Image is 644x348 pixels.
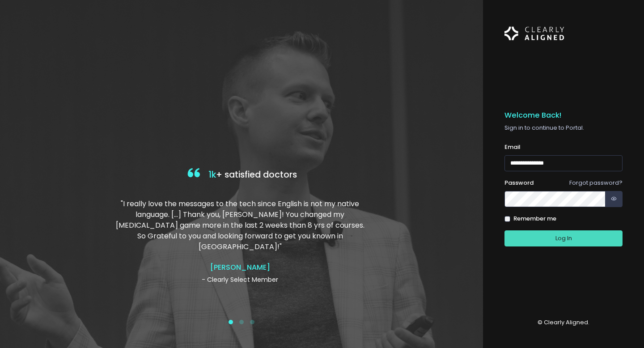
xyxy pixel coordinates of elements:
[115,275,364,284] p: - Clearly Select Member
[115,199,364,252] p: "I really love the messages to the tech since English is not my native language. […] Thank you, [...
[569,178,623,187] a: Forgot password?
[504,111,623,120] h5: Welcome Back!
[504,143,521,152] label: Email
[504,178,534,187] label: Password
[504,21,564,46] img: Logo Horizontal
[115,166,368,184] h4: + satisfied doctors
[513,214,556,223] label: Remember me
[208,169,216,181] span: 1k
[504,123,623,132] p: Sign in to continue to Portal.
[504,230,623,247] button: Log In
[504,318,623,327] p: © Clearly Aligned.
[115,263,364,272] h4: [PERSON_NAME]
